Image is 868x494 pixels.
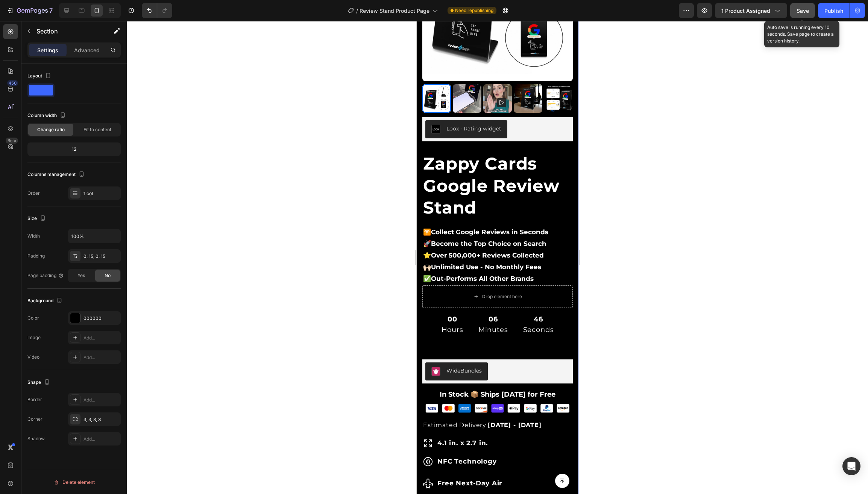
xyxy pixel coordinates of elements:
div: Color [27,315,39,321]
button: 7 [3,3,56,18]
div: Corner [27,416,42,423]
div: 12 [29,144,119,155]
div: Column width [27,111,67,121]
span: Review Stand Product Page [360,7,429,15]
div: 1 col [83,190,119,197]
div: Image [27,334,41,341]
span: Change ratio [37,126,65,133]
span: Need republishing [455,7,493,14]
button: Save [790,3,815,18]
div: Padding [27,253,45,259]
div: Size [27,214,47,224]
span: / [356,7,358,15]
div: Undo/Redo [142,3,172,18]
div: 450 [7,80,18,86]
div: Shadow [27,435,45,442]
button: 1 product assigned [715,3,787,18]
iframe: Design area [417,21,578,494]
p: Advanced [74,46,100,54]
div: Background [27,296,64,306]
div: Publish [824,7,843,15]
span: Save [797,8,809,14]
p: Settings [37,46,58,54]
div: Add... [83,436,119,442]
div: 000000 [83,315,119,322]
div: Video [27,354,39,361]
button: Publish [818,3,850,18]
div: Add... [83,354,119,361]
p: 7 [49,6,53,15]
div: Width [27,233,40,239]
div: Beta [6,138,18,144]
span: No [105,272,111,279]
span: Fit to content [83,126,111,133]
button: Delete element [27,476,121,488]
div: Add... [83,397,119,403]
input: Auto [68,229,120,243]
div: Columns management [27,170,86,180]
div: 0, 15, 0, 15 [83,253,119,260]
span: Yes [77,272,85,279]
div: Page padding [27,272,64,279]
span: 1 product assigned [721,7,770,15]
div: Open Intercom Messenger [842,457,860,475]
div: Border [27,396,42,403]
div: 3, 3, 3, 3 [83,416,119,423]
div: Shape [27,377,52,388]
p: Section [36,27,98,36]
div: Add... [83,335,119,341]
div: Delete element [53,478,95,487]
div: Layout [27,71,53,81]
div: Order [27,190,40,197]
